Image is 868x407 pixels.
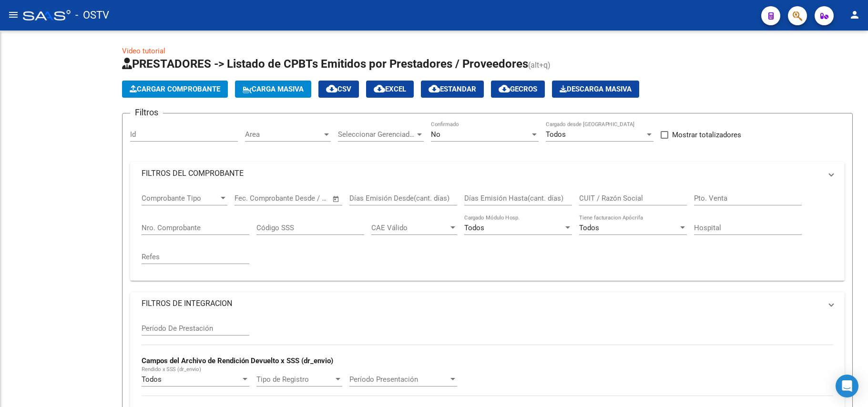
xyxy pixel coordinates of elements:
[374,85,406,93] span: EXCEL
[579,224,599,232] span: Todos
[546,130,566,139] span: Todos
[8,9,19,20] mat-icon: menu
[75,5,109,26] span: - OSTV
[371,224,449,232] span: CAE Válido
[142,168,822,179] mat-panel-title: FILTROS DEL COMPROBANTE
[235,194,273,203] input: Fecha inicio
[235,81,311,98] button: Carga Masiva
[130,292,845,315] mat-expansion-panel-header: FILTROS DE INTEGRACION
[326,83,337,94] mat-icon: cloud_download
[326,85,351,93] span: CSV
[552,81,639,98] app-download-masive: Descarga masiva de comprobantes (adjuntos)
[349,375,449,384] span: Período Presentación
[552,81,639,98] button: Descarga Masiva
[491,81,545,98] button: Gecros
[464,224,484,232] span: Todos
[142,194,219,203] span: Comprobante Tipo
[849,9,860,20] mat-icon: person
[499,83,510,94] mat-icon: cloud_download
[256,375,334,384] span: Tipo de Registro
[429,83,440,94] mat-icon: cloud_download
[130,106,163,119] h3: Filtros
[142,375,162,384] span: Todos
[142,298,822,309] mat-panel-title: FILTROS DE INTEGRACION
[366,81,414,98] button: EXCEL
[338,130,415,139] span: Seleccionar Gerenciador
[122,47,165,55] a: Video tutorial
[130,185,845,281] div: FILTROS DEL COMPROBANTE
[318,81,359,98] button: CSV
[421,81,484,98] button: Estandar
[374,83,385,94] mat-icon: cloud_download
[122,81,228,98] button: Cargar Comprobante
[122,57,528,71] span: PRESTADORES -> Listado de CPBTs Emitidos por Prestadores / Proveedores
[431,130,440,139] span: No
[282,194,328,203] input: Fecha fin
[429,85,476,93] span: Estandar
[331,193,342,204] button: Open calendar
[130,162,845,185] mat-expansion-panel-header: FILTROS DEL COMPROBANTE
[142,356,333,365] strong: Campos del Archivo de Rendición Devuelto x SSS (dr_envio)
[672,129,741,141] span: Mostrar totalizadores
[499,85,537,93] span: Gecros
[245,130,322,139] span: Area
[528,61,551,70] span: (alt+q)
[560,85,632,93] span: Descarga Masiva
[243,85,304,93] span: Carga Masiva
[836,375,858,397] div: Open Intercom Messenger
[130,85,220,93] span: Cargar Comprobante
